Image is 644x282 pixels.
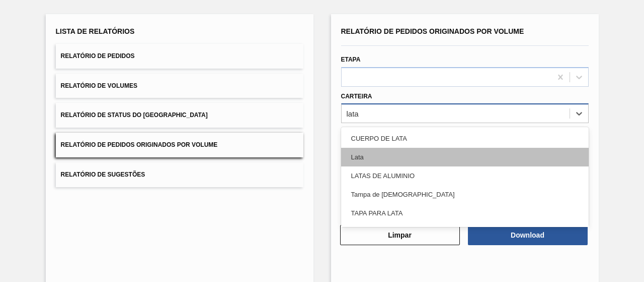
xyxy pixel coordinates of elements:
[341,129,589,148] div: CUERPO DE LATA
[56,162,303,187] button: Relatório de Sugestões
[341,27,524,35] span: Relatório de Pedidos Originados por Volume
[56,103,303,128] button: Relatório de Status do [GEOGRAPHIC_DATA]
[56,27,135,35] span: Lista de Relatórios
[341,222,589,241] div: Verticalizada - Latas Minas
[341,185,589,204] div: Tampa de [DEMOGRAPHIC_DATA]
[341,93,372,100] label: Carteira
[56,44,303,69] button: Relatório de Pedidos
[61,141,218,148] span: Relatório de Pedidos Originados por Volume
[340,225,460,245] button: Limpar
[61,171,145,178] span: Relatório de Sugestões
[56,133,303,157] button: Relatório de Pedidos Originados por Volume
[341,204,589,222] div: TAPA PARA LATA
[341,166,589,185] div: LATAS DE ALUMINIO
[341,148,589,166] div: Lata
[468,225,588,245] button: Download
[341,56,361,63] label: Etapa
[61,82,137,89] span: Relatório de Volumes
[56,74,303,98] button: Relatório de Volumes
[61,52,135,60] span: Relatório de Pedidos
[61,111,208,119] span: Relatório de Status do [GEOGRAPHIC_DATA]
